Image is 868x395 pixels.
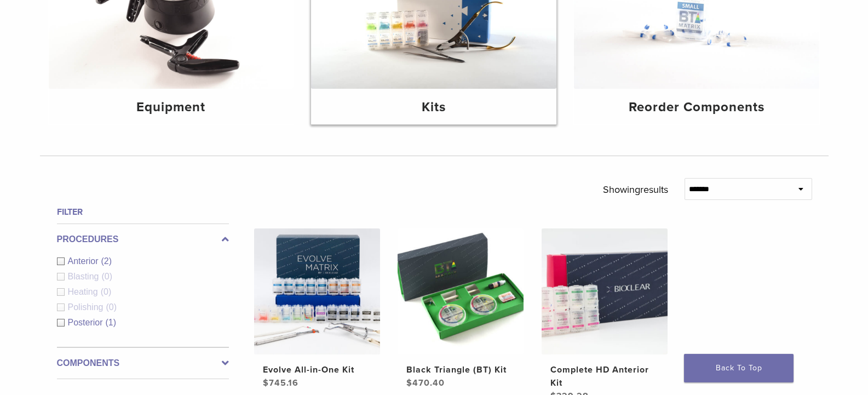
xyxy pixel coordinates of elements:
h4: Filter [57,205,229,219]
bdi: 745.16 [263,377,298,388]
span: Posterior [68,318,106,327]
h4: Equipment [58,98,285,117]
a: Evolve All-in-One KitEvolve All-in-One Kit $745.16 [254,228,381,390]
span: (1) [106,318,117,327]
span: Anterior [68,256,101,266]
h2: Evolve All-in-One Kit [263,363,371,376]
span: Heating [68,287,101,296]
span: Blasting [68,272,102,281]
label: Procedures [57,233,229,246]
span: (0) [106,302,117,312]
img: Black Triangle (BT) Kit [398,228,524,354]
h2: Black Triangle (BT) Kit [406,363,515,376]
label: Components [57,357,229,370]
span: (2) [101,256,112,266]
h4: Reorder Components [583,98,810,117]
span: $ [263,377,269,388]
p: Showing results [603,178,668,201]
h4: Kits [320,98,548,117]
a: Black Triangle (BT) KitBlack Triangle (BT) Kit $470.40 [397,228,525,390]
span: (0) [101,287,112,296]
span: (0) [101,272,112,281]
h2: Complete HD Anterior Kit [550,363,659,390]
img: Complete HD Anterior Kit [542,228,668,354]
bdi: 470.40 [406,377,445,388]
a: Back To Top [684,354,794,382]
img: Evolve All-in-One Kit [254,228,380,354]
span: $ [406,377,412,388]
span: Polishing [68,302,106,312]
